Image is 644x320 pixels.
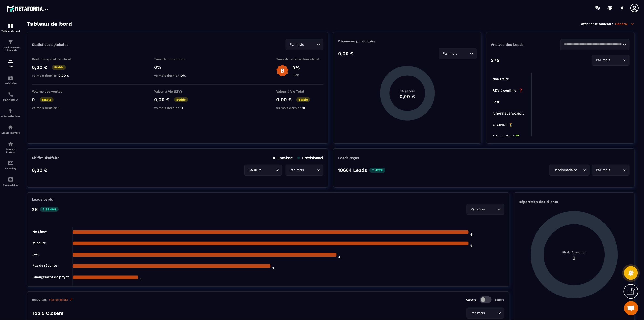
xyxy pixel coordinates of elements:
img: accountant [8,177,13,182]
p: vs mois dernier : [276,106,323,110]
tspan: Rdv confirmé ✅ [493,135,520,139]
img: social-network [8,141,13,147]
img: automations [8,108,13,114]
p: vs mois dernier : [154,74,201,77]
a: formationformationTableau de bord [1,19,20,36]
span: Par mois [595,168,611,173]
p: Valeur à Vie (LTV) [154,89,201,93]
p: Activités [32,298,47,302]
a: accountantaccountantComptabilité [1,173,20,190]
input: Search for option [578,168,582,173]
input: Search for option [611,168,622,173]
p: Taux de satisfaction client [276,57,323,61]
p: 47.7% [369,168,385,173]
p: Coût d'acquisition client [32,57,79,61]
p: Espace membre [1,131,20,134]
p: Statistiques globales [32,42,68,47]
img: automations [8,75,13,81]
tspan: Lost [493,100,499,104]
p: Webinaire [1,82,20,84]
p: Afficher le tableau : [581,22,613,26]
img: narrow-up-right-o.6b7c60e2.svg [69,298,73,302]
p: E-mailing [1,167,20,170]
tspan: A RAPPELER/GHO... [493,112,524,115]
p: Valeur à Vie Total [276,89,323,93]
tspan: A SUIVRE ⏳ [493,123,513,127]
span: 0 [303,106,305,110]
p: Tunnel de vente / Site web [1,46,20,51]
p: 0 [32,97,35,102]
span: Hebdomadaire [552,168,578,173]
tspan: Pas de réponse [33,264,57,267]
img: scheduler [8,92,13,97]
a: schedulerschedulerPlanificateur [1,88,20,105]
p: 0,00 € [32,64,47,70]
input: Search for option [458,51,469,56]
input: Search for option [486,207,497,212]
p: Tableau de bord [1,30,20,32]
p: 0,00 € [276,97,292,102]
div: Search for option [592,55,630,66]
p: Automatisations [1,115,20,118]
p: Encaissé [273,156,293,160]
h3: Tableau de bord [27,21,72,27]
p: Stable [52,65,66,70]
div: Search for option [592,165,630,176]
p: Planificateur [1,98,20,101]
p: Stable [296,97,310,102]
p: 0,00 € [32,167,47,173]
a: Mở cuộc trò chuyện [624,301,638,315]
tspan: Non traité [493,77,509,81]
p: Dépenses publicitaire [338,39,477,43]
p: CRM [1,65,20,68]
p: 10664 Leads [338,167,367,173]
p: Bien [292,73,300,77]
p: Setters [495,298,504,301]
input: Search for option [305,42,316,47]
p: 26 [32,206,38,212]
img: email [8,160,13,166]
p: Comptabilité [1,184,20,186]
img: b-badge-o.b3b20ee6.svg [276,64,289,77]
a: emailemailE-mailing [1,157,20,173]
tspan: No Show [33,230,47,233]
p: Closers [466,298,476,301]
img: logo [7,4,49,13]
span: 0% [181,74,186,77]
span: Par mois [470,311,486,316]
div: Search for option [286,39,323,50]
img: formation [8,39,13,45]
span: 0 [59,106,61,110]
a: social-networksocial-networkRéseaux Sociaux [1,138,20,157]
span: 0 [181,106,183,110]
span: Par mois [442,51,458,56]
p: Répartition des clients [519,200,630,204]
img: formation [8,23,13,29]
p: 38.46% [40,207,59,212]
p: 0% [154,64,201,70]
p: 0,00 € [154,97,169,102]
span: Par mois [289,42,305,47]
a: formationformationTunnel de vente / Site web [1,36,20,55]
div: Search for option [549,165,590,176]
tspan: test [33,252,39,256]
a: automationsautomationsAutomatisations [1,105,20,121]
input: Search for option [486,311,497,316]
p: Taux de conversion [154,57,201,61]
p: 275 [491,57,500,63]
div: Search for option [467,204,504,215]
span: 0,00 € [59,74,69,77]
a: Plus de détails [49,298,73,302]
div: Search for option [439,48,477,59]
span: Par mois [470,207,486,212]
img: automations [8,125,13,130]
p: Stable [174,97,188,102]
p: Analyse des Leads [491,42,560,47]
tspan: Changement de projet [33,275,69,279]
tspan: RDV à confimer ❓ [493,88,523,93]
p: vs mois dernier : [32,106,79,110]
img: formation [8,59,13,64]
tspan: Mineure [33,241,46,245]
p: vs mois dernier : [154,106,201,110]
div: Search for option [286,165,323,176]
